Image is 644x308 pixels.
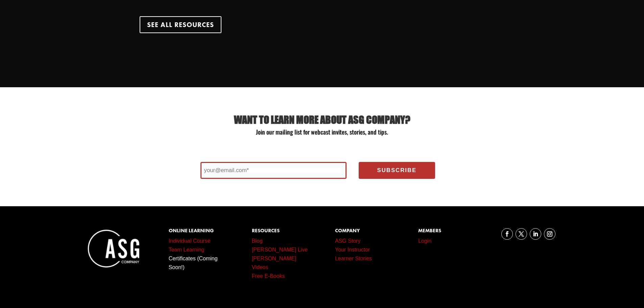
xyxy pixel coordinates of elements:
[501,228,513,240] a: Follow on Facebook
[252,228,309,237] h4: Resources
[544,228,555,240] a: Follow on Instagram
[252,273,285,279] a: Free E-Books
[335,247,370,253] a: Your Instructor
[86,228,143,269] img: asg-company-black-footer
[335,238,361,244] a: ASG Story
[169,254,226,272] li: Certificates (Coming Soon!)
[335,256,372,261] a: Learner Stories
[140,16,221,33] a: See All Resources
[418,238,431,244] a: Login
[335,228,392,237] h4: Company
[252,238,263,244] a: Blog
[200,115,444,128] h2: Want to learn more about ASG Company?
[200,128,444,136] p: Join our mailing list for webcast invites, stories, and tips.
[169,247,205,253] a: Team Learning
[418,228,475,237] h4: Members
[169,228,226,237] h4: Online Learning
[169,238,211,244] a: Individual Course
[252,256,296,270] a: [PERSON_NAME] Videos
[252,247,308,253] a: [PERSON_NAME] Live
[359,162,435,179] input: Subscribe
[530,228,541,240] a: Follow on LinkedIn
[200,162,347,179] input: your@email.com*
[516,228,527,240] a: Follow on X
